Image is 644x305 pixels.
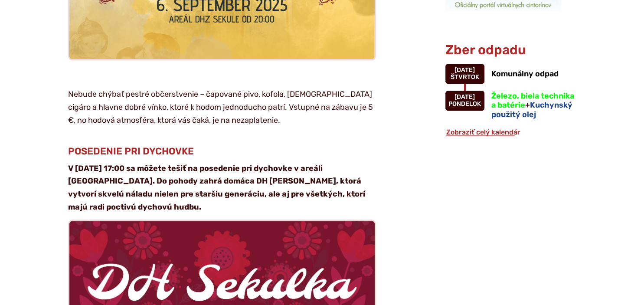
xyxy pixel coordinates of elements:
span: Železo, biela technika a batérie [491,91,574,110]
span: [DATE] [454,93,475,101]
span: štvrtok [451,73,479,81]
strong: V [DATE] 17:00 sa môžete tešiť na posedenie pri dychovke v areáli [GEOGRAPHIC_DATA]. Do pohody za... [68,164,365,212]
a: Zobraziť celý kalendár [445,128,521,136]
span: pondelok [448,100,481,108]
span: Komunálny odpad [491,69,559,79]
a: Železo, biela technika a batérie+Kuchynský použitý olej [DATE] pondelok [445,91,576,120]
a: Komunálny odpad [DATE] štvrtok [445,64,576,84]
p: Nebude chýbať pestré občerstvenie – čapované pivo, kofola, [DEMOGRAPHIC_DATA] cigáro a hlavne dob... [68,88,376,127]
span: Kuchynský použitý olej [491,100,572,119]
h3: + [491,92,576,120]
h3: Zber odpadu [445,43,576,57]
span: POSEDENIE PRI DYCHOVKE [68,145,194,157]
span: [DATE] [454,66,475,74]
